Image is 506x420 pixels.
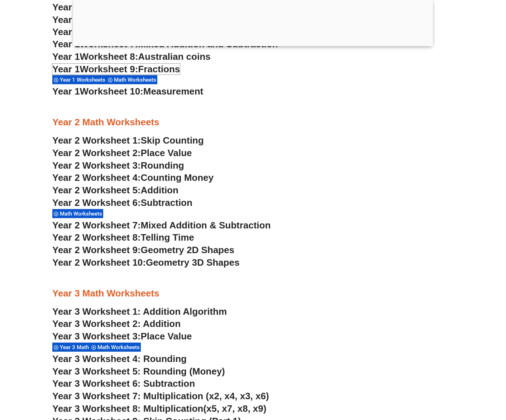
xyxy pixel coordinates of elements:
[52,14,176,25] a: Year 1Worksheet 5:Addition
[52,172,214,183] a: Year 2 Worksheet 4:Counting Money
[52,160,141,171] span: Year 2 Worksheet 3:
[52,172,141,183] span: Year 2 Worksheet 4:
[52,197,192,208] a: Year 2 Worksheet 6:Subtraction
[52,197,141,208] span: Year 2 Worksheet 6:
[52,116,454,129] h3: Year 2 Math Worksheets
[114,77,158,83] span: Math Worksheets
[52,331,141,342] span: Year 3 Worksheet 3:
[80,86,143,97] span: Worksheet 10:
[143,86,204,97] span: Measurement
[52,75,106,85] div: Year 1 Worksheets
[141,232,194,243] span: Telling Time
[52,185,141,195] span: Year 2 Worksheet 5:
[60,211,104,217] span: Math Worksheets
[52,185,178,195] a: Year 2 Worksheet 5:Addition
[52,26,190,37] a: Year 1Worksheet 6:Subtraction
[52,403,266,414] a: Year 3 Worksheet 8: Multiplication(x5, x7, x8, x9)
[52,232,194,243] a: Year 2 Worksheet 8:Telling Time
[52,378,195,389] a: Year 3 Worksheet 6: Subtraction
[387,339,506,420] iframe: Chat Widget
[52,209,103,218] div: Math Worksheets
[52,342,90,352] div: Year 3 Math
[52,331,192,342] a: Year 3 Worksheet 3:Place Value
[60,77,108,83] span: Year 1 Worksheets
[52,353,187,364] a: Year 3 Worksheet 4: Rounding
[203,403,266,414] span: (x5, x7, x8, x9)
[52,366,225,377] a: Year 3 Worksheet 5: Rounding (Money)
[52,318,181,329] a: Year 3 Worksheet 2: Addition
[52,64,180,74] a: Year 1Worksheet 9:Fractions
[52,51,210,62] a: Year 1Worksheet 8:Australian coins
[141,135,204,146] span: Skip Counting
[52,245,234,255] a: Year 2 Worksheet 9:Geometry 2D Shapes
[138,64,180,74] span: Fractions
[97,344,142,351] span: Math Worksheets
[52,306,227,317] a: Year 3 Worksheet 1: Addition Algorithm
[141,148,192,158] span: Place Value
[60,344,91,351] span: Year 3 Math
[106,75,157,85] div: Math Worksheets
[146,257,239,268] span: Geometry 3D Shapes
[138,51,210,62] span: Australian coins
[52,220,271,231] a: Year 2 Worksheet 7:Mixed Addition & Subtraction
[80,51,138,62] span: Worksheet 8:
[52,257,239,268] a: Year 2 Worksheet 10:Geometry 3D Shapes
[52,391,269,401] a: Year 3 Worksheet 7: Multiplication (x2, x4, x3, x6)
[141,245,234,255] span: Geometry 2D Shapes
[141,172,214,183] span: Counting Money
[52,148,192,158] a: Year 2 Worksheet 2:Place Value
[80,64,138,74] span: Worksheet 9:
[52,135,141,146] span: Year 2 Worksheet 1:
[141,331,192,342] span: Place Value
[52,2,189,13] a: Year 1Worksheet 4:Place Value
[141,220,271,231] span: Mixed Addition & Subtraction
[52,86,203,97] a: Year 1Worksheet 10:Measurement
[52,220,141,231] span: Year 2 Worksheet 7:
[52,257,146,268] span: Year 2 Worksheet 10:
[90,342,141,352] div: Math Worksheets
[52,160,184,171] a: Year 2 Worksheet 3:Rounding
[52,288,454,300] h3: Year 3 Math Worksheets
[52,148,141,158] span: Year 2 Worksheet 2:
[141,160,184,171] span: Rounding
[141,197,192,208] span: Subtraction
[52,135,204,146] a: Year 2 Worksheet 1:Skip Counting
[52,245,141,255] span: Year 2 Worksheet 9:
[141,185,178,195] span: Addition
[52,39,278,49] a: Year 1Worksheet 7:Mixed Addition and Subtraction
[52,403,203,414] span: Year 3 Worksheet 8: Multiplication
[52,232,141,243] span: Year 2 Worksheet 8:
